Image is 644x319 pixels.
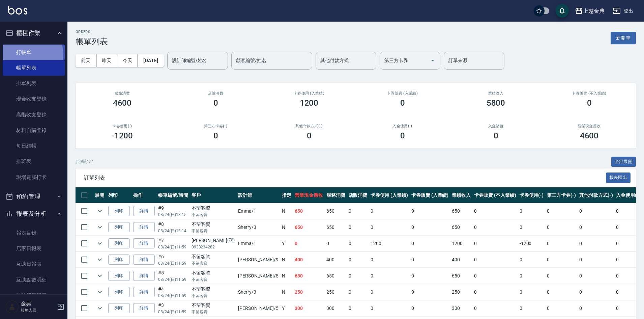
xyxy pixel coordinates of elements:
td: 0 [410,252,450,268]
td: 650 [325,203,347,219]
td: 0 [614,252,642,268]
td: Y [280,300,293,316]
button: 列印 [108,271,130,281]
h2: 其他付款方式(-) [270,124,348,128]
a: 詳情 [133,238,155,249]
td: Y [280,236,293,251]
a: 帳單列表 [3,60,65,76]
td: 0 [347,203,369,219]
p: 08/24 (日) 13:15 [158,212,188,218]
th: 客戶 [190,187,236,203]
img: Person [5,300,19,314]
button: 報表及分析 [3,205,65,222]
td: 0 [518,219,546,235]
td: 0 [578,203,615,219]
p: 08/24 (日) 11:59 [158,244,188,250]
div: 不留客資 [192,269,235,276]
td: 400 [450,252,472,268]
th: 其他付款方式(-) [578,187,615,203]
a: 現金收支登錄 [3,91,65,107]
p: 不留客資 [192,309,235,315]
a: 打帳單 [3,45,65,60]
button: 列印 [108,303,130,314]
td: 0 [545,203,578,219]
h2: 入金儲值 [457,124,534,128]
td: 250 [293,284,325,300]
button: expand row [95,303,105,313]
td: Emma /1 [236,236,280,251]
th: 卡券使用 (入業績) [369,187,410,203]
a: 店家日報表 [3,241,65,256]
td: #9 [156,203,190,219]
button: 報表匯出 [606,172,631,183]
td: 0 [614,300,642,316]
td: 650 [293,219,325,235]
td: 0 [545,236,578,251]
td: 1200 [450,236,472,251]
p: 服務人員 [21,307,55,313]
h2: 卡券販賣 (入業績) [364,91,441,96]
a: 新開單 [611,34,636,41]
a: 詳情 [133,255,155,265]
th: 入金使用(-) [614,187,642,203]
td: 0 [325,236,347,251]
p: 不留客資 [192,260,235,266]
button: expand row [95,222,105,232]
h3: 0 [213,131,218,140]
h3: 0 [307,131,312,140]
td: 400 [325,252,347,268]
button: 預約管理 [3,188,65,205]
td: 650 [325,219,347,235]
td: 300 [293,300,325,316]
h2: 卡券販賣 (不入業績) [551,91,628,96]
td: 0 [578,268,615,284]
button: 列印 [108,206,130,216]
td: 0 [410,268,450,284]
th: 帳單編號/時間 [156,187,190,203]
h3: 4600 [580,131,599,140]
td: N [280,268,293,284]
h3: 5800 [487,98,505,108]
td: 0 [472,252,518,268]
th: 卡券販賣 (入業績) [410,187,450,203]
a: 材料自購登錄 [3,123,65,138]
td: 650 [450,268,472,284]
td: 650 [450,203,472,219]
button: Open [427,55,438,66]
td: #6 [156,252,190,268]
td: #4 [156,284,190,300]
th: 服務消費 [325,187,347,203]
th: 卡券使用(-) [518,187,546,203]
td: 0 [614,203,642,219]
th: 卡券販賣 (不入業績) [472,187,518,203]
td: 0 [369,252,410,268]
th: 展開 [93,187,107,203]
a: 報表目錄 [3,225,65,241]
td: 0 [347,284,369,300]
div: 上越金典 [583,7,605,15]
td: #3 [156,300,190,316]
h2: 業績收入 [457,91,534,96]
td: -1200 [518,236,546,251]
td: 650 [293,203,325,219]
td: 0 [578,252,615,268]
h2: ORDERS [76,30,108,34]
td: 0 [545,219,578,235]
td: 0 [347,236,369,251]
a: 詳情 [133,206,155,216]
td: 0 [347,300,369,316]
h5: 金典 [21,300,55,307]
td: 400 [293,252,325,268]
td: 0 [472,203,518,219]
div: 不留客資 [192,205,235,212]
td: 0 [410,219,450,235]
p: 不留客資 [192,293,235,299]
td: [PERSON_NAME] /5 [236,268,280,284]
td: [PERSON_NAME] /9 [236,252,280,268]
td: 0 [518,300,546,316]
p: 08/24 (日) 11:59 [158,276,188,283]
button: 列印 [108,238,130,249]
td: 0 [614,284,642,300]
td: N [280,284,293,300]
a: 現場電腦打卡 [3,169,65,185]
